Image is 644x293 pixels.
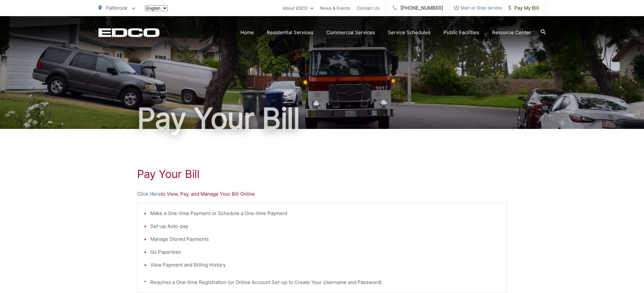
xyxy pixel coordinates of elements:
li: Go Paperless [150,248,500,256]
a: Service Schedules [388,29,431,36]
p: * Requires a One-time Registration (or Online Account Set-up to Create Your Username and Password) [144,278,500,286]
a: EDCD logo. Return to the homepage. [98,28,160,37]
a: Commercial Services [326,29,375,36]
li: Manage Stored Payments [150,235,500,243]
li: View Payment and Billing History [150,261,500,269]
a: News & Events [320,4,350,12]
a: Resource Center [492,29,531,36]
h1: Pay Your Bill [98,103,546,135]
a: Home [240,29,254,36]
span: Pay My Bill [509,4,539,12]
a: Click Here [137,190,161,198]
span: Fallbrook [106,5,127,11]
a: About EDCO [283,4,313,12]
li: Set-up Auto-pay [150,222,500,230]
a: Contact Us [357,4,379,12]
h1: Pay Your Bill [137,168,507,181]
select: Select a language [145,5,168,11]
p: to View, Pay, and Manage Your Bill Online [137,190,507,198]
a: Public Facilities [443,29,479,36]
a: Residential Services [267,29,313,36]
li: Make a One-time Payment or Schedule a One-time Payment [150,210,500,217]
